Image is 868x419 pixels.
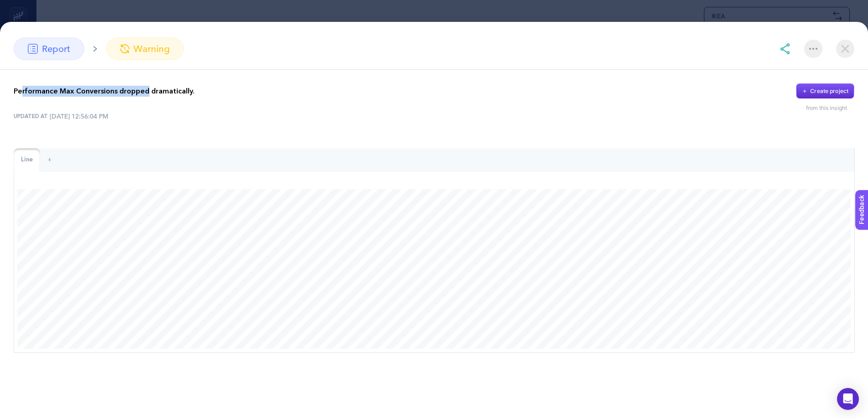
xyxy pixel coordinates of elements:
[836,40,854,58] img: close-dialog
[809,48,817,50] img: More options
[50,112,108,121] time: [DATE] 12:56:04 PM
[806,104,854,112] div: from this insight
[14,113,48,120] span: UPDATED AT
[93,46,97,52] img: Chevron Right
[780,43,791,54] img: share
[28,44,38,54] img: report
[810,88,848,95] div: Create project
[120,44,129,53] img: warning
[837,388,859,410] div: Open Intercom Messenger
[14,148,40,172] div: Line
[14,86,195,97] p: Performance Max Conversions dropped dramatically.
[796,83,854,99] button: Create project
[42,42,70,56] span: report
[40,148,59,172] div: +
[5,3,35,10] span: Feedback
[134,42,170,56] span: warning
